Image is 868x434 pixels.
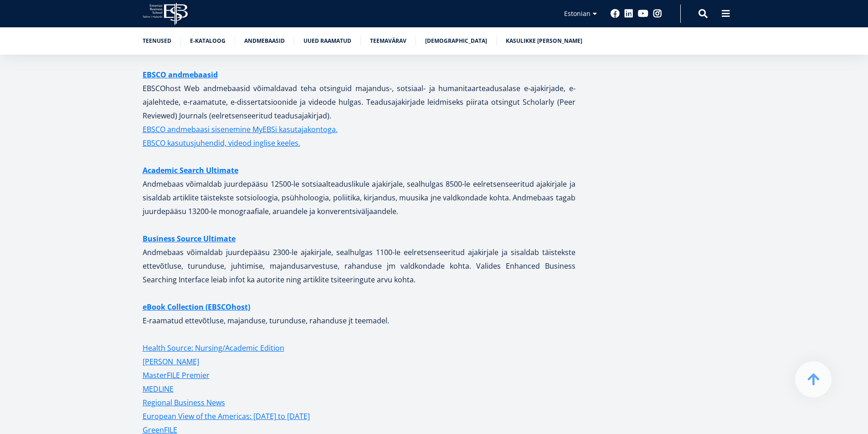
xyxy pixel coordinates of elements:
[143,36,171,46] a: Teenused
[143,123,338,136] a: EBSCO andmebaasi sisenemine MyEBSi kasutajakontoga.
[611,9,620,18] a: Facebook
[143,382,174,396] a: MEDLINE
[143,302,250,312] strong: eBook Collection (EBSCOhost)
[143,355,199,368] a: [PERSON_NAME]
[143,409,310,423] a: European View of the Americas: [DATE] to [DATE]
[143,232,575,286] p: Andmebaas võimaldab juurdepääsu 2300-le ajakirjale, sealhulgas 1100-le eelretsenseeritud ajakirja...
[303,36,351,46] a: Uued raamatud
[143,396,225,409] a: Regional Business News
[638,9,648,18] a: Youtube
[143,136,300,150] a: EBSCO kasutusjuhendid, videod inglise keeles.
[143,300,250,314] a: eBook Collection (EBSCOhost)
[425,36,487,46] a: [DEMOGRAPHIC_DATA]
[190,36,226,46] a: E-kataloog
[143,68,575,150] p: EBSCOhost Web andmebaasid võimaldavad teha otsinguid majandus-, sotsiaal- ja humanitaarteadusalas...
[143,163,575,218] p: Andmebaas võimaldab juurdepääsu 12500-le sotsiaalteaduslikule ajakirjale, sealhulgas 8500-le eelr...
[506,36,582,46] a: Kasulikke [PERSON_NAME]
[143,68,218,82] a: EBSCO andmebaasid
[370,36,406,46] a: Teemavärav
[624,9,633,18] a: Linkedin
[653,9,662,18] a: Instagram
[143,232,236,245] a: Business Source Ultimate
[143,300,575,327] p: E-raamatud ettevõtluse, majanduse, turunduse, rahanduse jt teemadel.
[143,368,210,382] a: MasterFILE Premier
[244,36,285,46] a: Andmebaasid
[143,341,284,355] a: Health Source: Nursing/Academic Edition
[143,163,238,177] a: Academic Search Ultimate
